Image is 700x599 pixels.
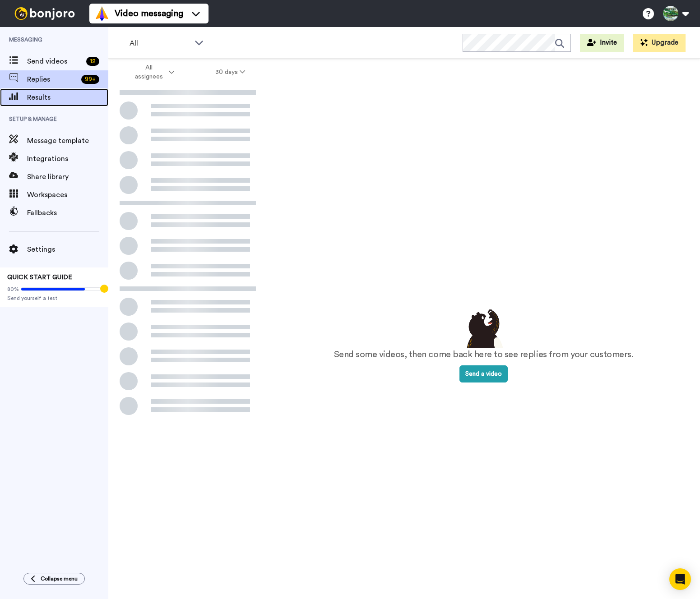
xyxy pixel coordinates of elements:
button: Invite [580,34,624,52]
div: 99 + [81,75,99,84]
p: Send some videos, then come back here to see replies from your customers. [334,348,634,361]
span: Video messaging [115,7,183,20]
div: 12 [86,57,99,66]
span: Settings [27,244,108,255]
button: All assignees [110,60,195,85]
span: Integrations [27,153,108,164]
span: Send yourself a test [7,295,101,302]
span: Message template [27,135,108,146]
button: Upgrade [633,34,686,52]
span: QUICK START GUIDE [7,274,72,281]
img: results-emptystates.png [461,307,506,348]
span: All [130,38,190,49]
div: Open Intercom Messenger [669,568,691,590]
span: Collapse menu [41,575,78,582]
span: Fallbacks [27,207,108,218]
a: Send a video [459,371,508,377]
span: Share library [27,171,108,182]
span: All assignees [130,63,167,81]
button: 30 days [195,64,266,80]
span: Workspaces [27,189,108,200]
span: Results [27,92,108,103]
span: Send videos [27,56,83,67]
img: bj-logo-header-white.svg [11,7,79,20]
button: Send a video [459,365,508,382]
div: Tooltip anchor [100,285,108,293]
button: Collapse menu [23,573,85,585]
span: 80% [7,286,19,293]
span: Replies [27,74,78,85]
img: vm-color.svg [95,6,109,21]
